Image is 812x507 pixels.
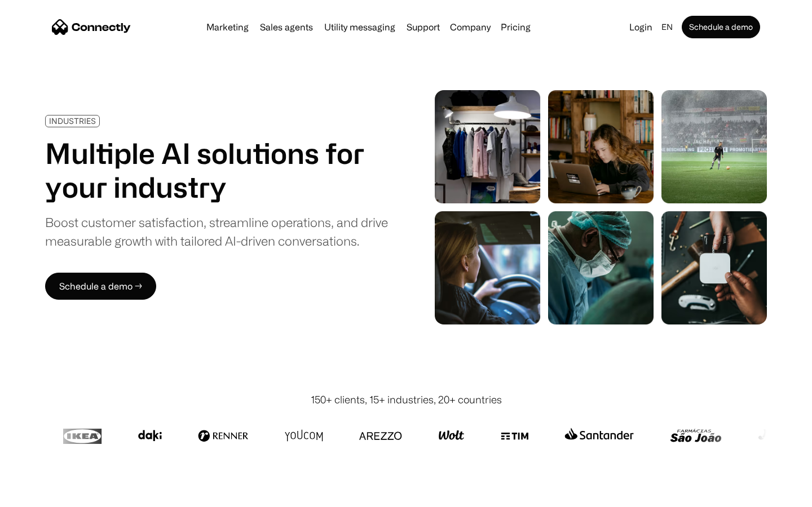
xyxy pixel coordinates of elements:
div: INDUSTRIES [49,117,96,125]
a: Schedule a demo → [45,273,156,300]
a: Marketing [202,23,253,32]
a: Utility messaging [320,23,400,32]
ul: Language list [23,487,68,503]
a: Support [402,23,444,32]
h1: Multiple AI solutions for your industry [45,136,388,204]
div: Boost customer satisfaction, streamline operations, and drive measurable growth with tailored AI-... [45,213,388,250]
a: Sales agents [255,23,317,32]
a: Pricing [496,23,535,32]
div: 150+ clients, 15+ industries, 20+ countries [311,392,502,407]
a: Login [625,19,657,35]
aside: Language selected: English [11,486,68,503]
div: Company [450,19,491,35]
a: Schedule a demo [682,16,760,38]
div: en [661,19,673,35]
